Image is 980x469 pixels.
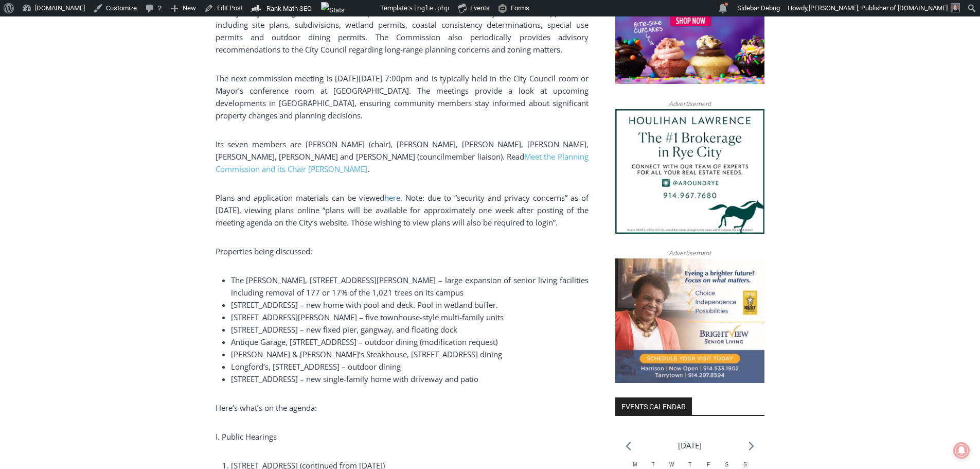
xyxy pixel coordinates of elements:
[749,441,754,451] a: Next month
[231,300,498,310] span: [STREET_ADDRESS] – new home with pool and deck. Pool in wetland buffer.
[658,99,721,109] span: Advertisement
[384,193,400,203] a: here
[266,5,312,12] span: Rank Math SEO
[216,403,317,413] span: Here’s what’s on the agenda:
[231,337,497,347] span: Antique Garage, [STREET_ADDRESS] – outdoor dining (modification request)
[216,431,277,442] span: I. Public Hearings
[260,1,486,100] div: "I learned about the history of a place I’d honestly never considered even as a resident of [GEOG...
[231,349,502,359] span: [PERSON_NAME] & [PERSON_NAME]’s Steakhouse, [STREET_ADDRESS] dining
[707,462,710,467] span: F
[216,246,312,256] span: Properties being discussed:
[652,462,655,467] span: T
[231,275,589,298] span: The [PERSON_NAME], [STREET_ADDRESS][PERSON_NAME] – large expansion of senior living facilities in...
[678,439,702,453] li: [DATE]
[216,7,589,55] span: The Rye City Planning Commission is responsible for decisions on a variety of land use applicatio...
[615,258,764,383] img: Brightview Senior Living
[725,462,728,467] span: S
[633,462,637,467] span: M
[367,164,369,174] span: .
[216,139,589,162] span: Its seven members are [PERSON_NAME] (chair), [PERSON_NAME], [PERSON_NAME], [PERSON_NAME], [PERSON...
[321,2,379,14] img: Views over 48 hours. Click for more Jetpack Stats.
[247,100,498,128] a: Intern @ [DOMAIN_NAME]
[688,462,691,467] span: T
[626,441,631,451] a: Previous month
[231,361,401,372] span: Longford’s, [STREET_ADDRESS] – outdoor dining
[615,109,764,234] img: Houlihan Lawrence The #1 Brokerage in Rye City
[231,312,504,322] span: [STREET_ADDRESS][PERSON_NAME] – five townhouse-style multi-family units
[409,4,449,12] span: single.php
[216,73,589,120] span: The next commission meeting is [DATE][DATE] 7:00pm and is typically held in the City Council room...
[809,4,948,12] span: [PERSON_NAME], Publisher of [DOMAIN_NAME]
[269,102,477,126] span: Intern @ [DOMAIN_NAME]
[216,151,589,174] a: Meet the Planning Commission and its Chair [PERSON_NAME]
[743,462,747,467] span: S
[669,462,674,467] span: W
[231,374,478,384] span: [STREET_ADDRESS] – new single-family home with driveway and patio
[216,193,589,228] span: . Note: due to “security and privacy concerns” as of [DATE], viewing plans online “plans will be ...
[658,248,721,258] span: Advertisement
[216,193,385,203] span: Plans and application materials can be viewed
[231,324,457,335] span: [STREET_ADDRESS] – new fixed pier, gangway, and floating dock
[615,397,692,415] h2: Events Calendar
